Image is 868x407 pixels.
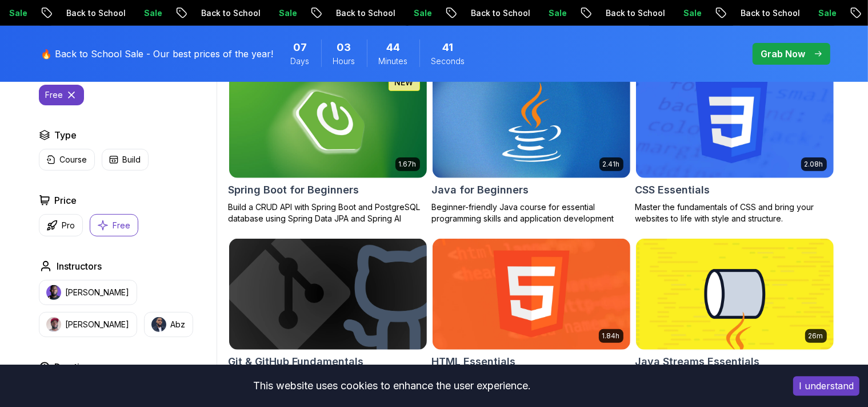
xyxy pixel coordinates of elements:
p: Sale [690,7,726,19]
h2: Git & GitHub Fundamentals [229,354,364,370]
p: Beginner-friendly Java course for essential programming skills and application development [432,201,631,224]
p: Back to School [207,7,285,19]
a: Git & GitHub Fundamentals cardGit & GitHub FundamentalsLearn the fundamentals of Git and GitHub. [229,238,427,385]
h2: Price [55,193,77,207]
h2: HTML Essentials [432,354,516,370]
a: Java for Beginners card2.41hJava for BeginnersBeginner-friendly Java course for essential program... [432,66,631,224]
a: Java Streams Essentials card26mJava Streams EssentialsLearn how to use Java Streams to process co... [635,238,834,396]
div: This website uses cookies to enhance the user experience. [9,373,776,398]
p: [PERSON_NAME] [66,287,130,298]
p: Free [113,220,131,231]
img: instructor img [46,285,61,300]
p: Master the fundamentals of CSS and bring your websites to life with style and structure. [635,201,834,224]
button: instructor img[PERSON_NAME] [39,312,137,337]
button: free [39,85,84,105]
img: Git & GitHub Fundamentals card [229,239,427,350]
p: Build [123,154,141,165]
button: instructor img[PERSON_NAME] [39,280,137,305]
span: 41 Seconds [443,39,454,56]
a: CSS Essentials card2.08hCSS EssentialsMaster the fundamentals of CSS and bring your websites to l... [635,66,834,224]
p: free [46,89,63,101]
span: Minutes [379,56,408,67]
span: Hours [333,56,355,67]
p: Pro [62,220,75,231]
p: Sale [825,7,861,19]
p: NEW [395,77,414,88]
h2: Java Streams Essentials [635,354,760,370]
p: Sale [420,7,457,19]
p: Build a CRUD API with Spring Boot and PostgreSQL database using Spring Data JPA and Spring AI [229,201,427,224]
img: HTML Essentials card [433,239,630,350]
p: Sale [15,7,52,19]
p: Sale [150,7,187,19]
p: 2.41h [603,160,620,169]
img: instructor img [151,317,166,332]
span: Days [291,56,310,67]
h2: Type [55,128,77,142]
button: Build [102,149,149,171]
p: Course [60,154,87,165]
p: Grab Now [761,47,806,61]
p: Back to School [477,7,555,19]
img: Java Streams Essentials card [636,239,834,350]
img: Java for Beginners card [433,67,630,178]
button: Accept cookies [793,376,859,396]
p: [PERSON_NAME] [66,319,130,330]
span: 44 Minutes [386,39,400,56]
p: 🔥 Back to School Sale - Our best prices of the year! [41,47,274,61]
h2: Duration [55,360,91,374]
p: Back to School [747,7,825,19]
img: instructor img [46,317,61,332]
p: 26m [809,331,823,341]
p: Back to School [342,7,420,19]
p: 1.84h [602,331,620,341]
a: HTML Essentials card1.84hHTML EssentialsMaster the Fundamentals of HTML for Web Development! [432,238,631,396]
h2: Spring Boot for Beginners [229,182,359,198]
h2: CSS Essentials [635,182,710,198]
p: Back to School [612,7,690,19]
p: Back to School [73,7,150,19]
h2: Java for Beginners [432,182,529,198]
span: 3 Hours [337,39,351,56]
button: Pro [39,214,83,236]
button: instructor imgAbz [144,312,193,337]
p: Abz [171,319,186,330]
h2: Instructors [57,259,102,273]
span: 7 Days [293,39,307,56]
p: Sale [285,7,322,19]
img: CSS Essentials card [636,67,834,178]
span: Seconds [431,56,465,67]
img: Spring Boot for Beginners card [229,67,427,178]
button: Free [90,214,138,236]
p: 1.67h [399,160,417,169]
p: 2.08h [805,160,823,169]
p: Sale [555,7,591,19]
button: Course [39,149,95,171]
a: Spring Boot for Beginners card1.67hNEWSpring Boot for BeginnersBuild a CRUD API with Spring Boot ... [229,66,427,224]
